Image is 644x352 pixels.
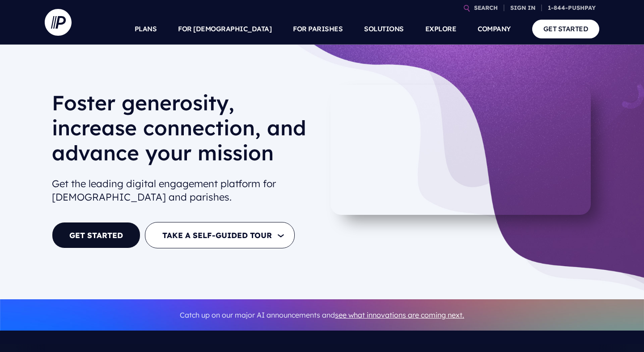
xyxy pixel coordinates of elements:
a: GET STARTED [532,20,600,38]
h1: Foster generosity, increase connection, and advance your mission [52,90,315,172]
a: COMPANY [478,13,511,45]
a: GET STARTED [52,222,140,248]
p: Catch up on our major AI announcements and [52,305,592,325]
a: EXPLORE [425,13,457,45]
h2: Get the leading digital engagement platform for [DEMOGRAPHIC_DATA] and parishes. [52,173,315,208]
a: PLANS [135,13,157,45]
a: see what innovations are coming next. [335,310,464,319]
a: FOR PARISHES [293,13,343,45]
a: FOR [DEMOGRAPHIC_DATA] [178,13,271,45]
a: SOLUTIONS [364,13,404,45]
button: TAKE A SELF-GUIDED TOUR [145,222,295,248]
